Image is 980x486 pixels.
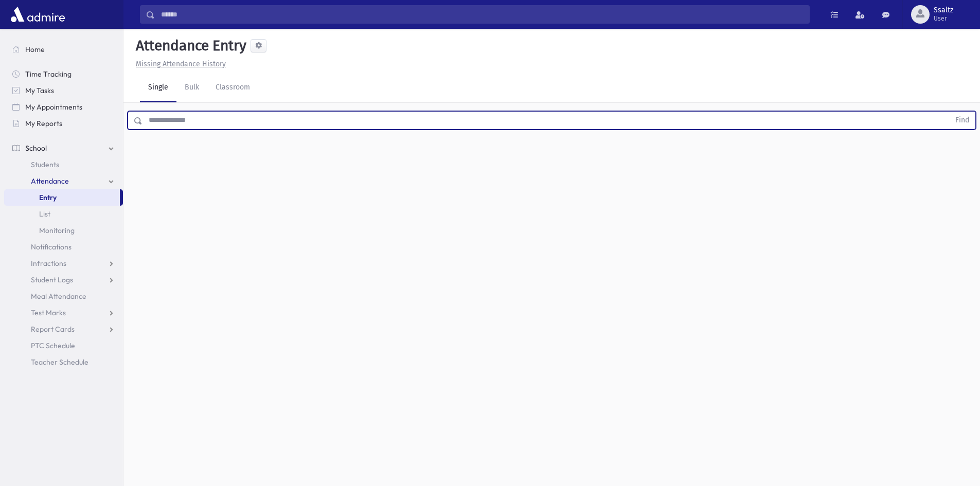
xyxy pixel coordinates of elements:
a: My Tasks [4,82,123,99]
a: Test Marks [4,304,123,321]
span: Students [31,160,59,169]
u: Missing Attendance History [136,60,226,68]
span: Student Logs [31,275,73,284]
a: PTC Schedule [4,337,123,354]
a: Student Logs [4,272,123,288]
a: Time Tracking [4,66,123,82]
a: School [4,140,123,156]
a: Entry [4,189,120,206]
span: Infractions [31,259,66,268]
img: AdmirePro [8,4,67,25]
span: Monitoring [39,226,75,235]
span: Time Tracking [25,69,72,79]
a: Infractions [4,255,123,272]
span: Meal Attendance [31,292,86,301]
a: Attendance [4,173,123,189]
span: Entry [39,193,57,202]
span: My Tasks [25,86,54,95]
a: My Appointments [4,99,123,115]
a: Meal Attendance [4,288,123,304]
span: My Appointments [25,102,82,112]
a: Report Cards [4,321,123,337]
a: Bulk [176,74,207,102]
span: School [25,143,47,153]
span: PTC Schedule [31,341,75,350]
span: Teacher Schedule [31,357,88,367]
span: My Reports [25,119,62,128]
a: Teacher Schedule [4,354,123,370]
a: Single [140,74,176,102]
a: Notifications [4,239,123,255]
button: Find [949,112,975,129]
span: Report Cards [31,325,75,334]
a: My Reports [4,115,123,132]
a: Home [4,41,123,58]
a: Monitoring [4,222,123,239]
span: Attendance [31,176,69,186]
span: Notifications [31,242,72,251]
span: Test Marks [31,308,66,317]
a: List [4,206,123,222]
h5: Attendance Entry [132,37,246,55]
span: List [39,209,50,219]
input: Search [155,5,809,24]
a: Missing Attendance History [132,60,226,68]
a: Students [4,156,123,173]
span: Ssaltz [934,6,953,14]
span: Home [25,45,45,54]
span: User [934,14,953,23]
a: Classroom [207,74,258,102]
